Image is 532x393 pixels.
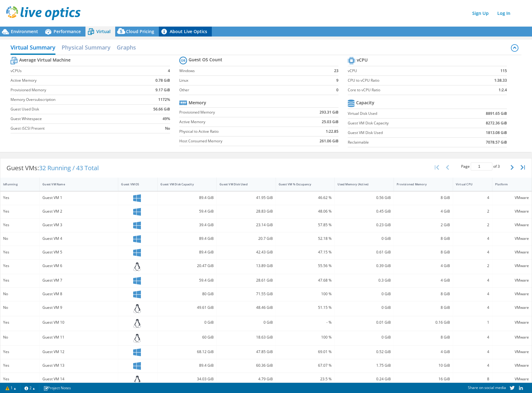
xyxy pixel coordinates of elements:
div: 1 [456,319,489,326]
div: 55.56 % [279,262,332,269]
div: Yes [3,277,37,284]
input: jump to page [471,162,492,171]
div: Guest VM 3 [42,222,115,228]
div: Guest VM % Occupancy [279,182,325,186]
span: Performance [54,28,81,34]
div: Guest VM 10 [42,319,115,326]
div: VMware [495,348,529,355]
div: VMware [495,334,529,341]
div: 89.4 GiB [160,235,214,242]
div: 4 [456,194,489,201]
b: 0 [336,87,338,93]
div: - % [279,319,332,326]
div: 100 % [279,291,332,297]
div: 4 [456,348,489,355]
div: 2 [456,208,489,215]
img: live_optics_svg.svg [6,6,81,20]
label: Guest VM Disk Used [348,130,456,136]
div: 4 [456,235,489,242]
div: 80 GiB [160,291,214,297]
div: 28.61 GiB [220,277,273,284]
div: VMware [495,304,529,311]
div: 28.83 GiB [220,208,273,215]
b: 56.66 GiB [153,106,170,112]
div: 4 [456,362,489,369]
div: Virtual CPU [456,182,482,186]
h2: Virtual Summary [11,41,55,55]
label: Provisioned Memory [179,109,292,115]
div: Yes [3,194,37,201]
div: 89.4 GiB [160,249,214,256]
b: 0.78 GiB [155,77,170,84]
div: Guest VM Disk Capacity [160,182,206,186]
div: 8 GiB [397,334,450,341]
div: 8 [456,376,489,382]
div: 46.62 % [279,194,332,201]
div: Yes [3,348,37,355]
span: Environment [11,28,38,34]
b: Guest OS Count [189,57,222,63]
div: 69.01 % [279,348,332,355]
div: 60.36 GiB [220,362,273,369]
div: 4 [456,291,489,297]
a: About Live Optics [159,27,212,37]
h2: Graphs [117,41,136,54]
div: 20.7 GiB [220,235,273,242]
div: 89.4 GiB [160,194,214,201]
div: 8 GiB [397,194,450,201]
div: 4 GiB [397,262,450,269]
div: Guest VM 12 [42,348,115,355]
div: Provisioned Memory [397,182,443,186]
div: 4 [456,277,489,284]
div: 8 GiB [397,291,450,297]
a: Log In [494,9,513,18]
div: Guest VM 4 [42,235,115,242]
div: 23.5 % [279,376,332,382]
span: Virtual [96,28,111,34]
div: 34.03 GiB [160,376,214,382]
div: 23.14 GiB [220,222,273,228]
label: Physical to Active Ratio [179,128,292,135]
div: Guest VM 2 [42,208,115,215]
b: 115 [500,68,507,74]
div: 2 [456,222,489,228]
div: Yes [3,319,37,326]
div: 39.4 GiB [160,222,214,228]
div: Guest VM 14 [42,376,115,382]
div: 20.47 GiB [160,262,214,269]
span: Cloud Pricing [126,28,154,34]
label: Virtual Disk Used [348,110,456,117]
div: Guest VM OS [121,182,147,186]
b: 1:38.33 [494,77,507,84]
div: Guest VM 5 [42,249,115,256]
div: 0.01 GiB [338,319,391,326]
div: Guest VM Disk Used [220,182,265,186]
div: 0.23 GiB [338,222,391,228]
div: Guest VM 11 [42,334,115,341]
label: CPU to vCPU Ratio [348,77,465,84]
div: 48.46 GiB [220,304,273,311]
div: 89.4 GiB [160,362,214,369]
h2: Physical Summary [62,41,111,54]
div: VMware [495,277,529,284]
div: Yes [3,362,37,369]
div: 42.43 GiB [220,249,273,256]
div: Guest VM 9 [42,304,115,311]
label: Guest Whitespace [11,116,135,122]
div: 4 [456,249,489,256]
div: Guest VM 13 [42,362,115,369]
label: Active Memory [179,119,292,125]
div: 18.63 GiB [220,334,273,341]
b: 1813.08 GiB [486,130,507,136]
div: 57.85 % [279,222,332,228]
span: Share on social media [468,385,506,390]
div: 0.16 GiB [397,319,450,326]
b: 25.03 GiB [322,119,338,125]
div: 8 GiB [397,304,450,311]
b: Average Virtual Machine [19,57,71,63]
div: Guest VM 8 [42,291,115,297]
div: 0 GiB [220,319,273,326]
div: 49.61 GiB [160,304,214,311]
div: Yes [3,262,37,269]
b: 9 [336,77,338,84]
